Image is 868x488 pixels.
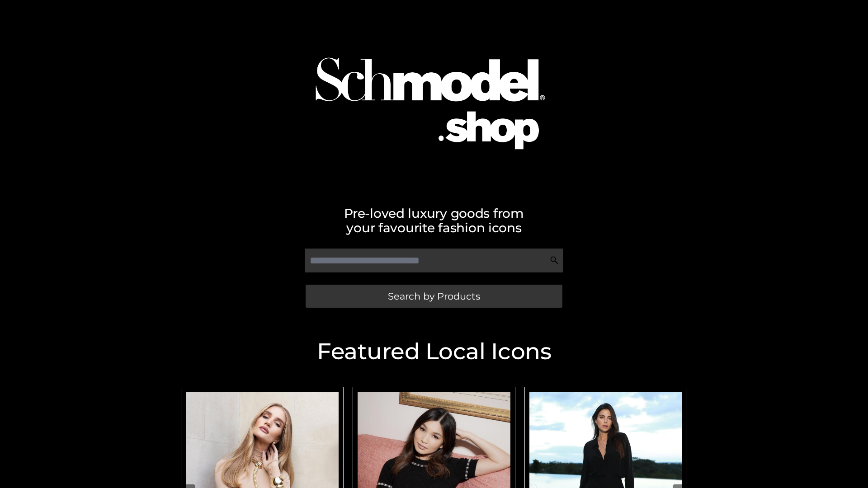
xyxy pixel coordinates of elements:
a: Search by Products [306,285,562,308]
h2: Pre-loved luxury goods from your favourite fashion icons [176,206,692,235]
img: Search Icon [550,256,559,265]
span: Search by Products [388,291,480,301]
h2: Featured Local Icons​ [176,340,692,363]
